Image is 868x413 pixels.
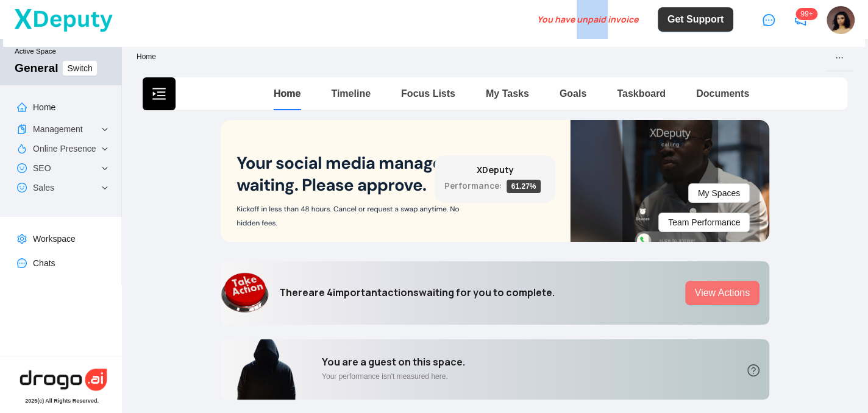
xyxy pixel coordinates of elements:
[33,234,76,244] a: Workspace
[152,86,166,101] span: menu-unfold
[137,52,156,61] span: Home
[15,62,58,75] div: General
[695,286,750,300] span: View Actions
[835,54,844,62] span: ellipsis
[274,88,301,99] a: Home
[67,62,92,75] span: Switch
[444,180,502,191] small: Performance:
[696,88,749,99] a: Documents
[15,47,112,61] small: Active Space
[617,88,666,99] a: Taskboard
[33,144,96,154] a: Online Presence
[747,364,759,376] span: question-circle
[795,8,817,20] sup: 177
[17,163,27,173] span: smile
[13,6,114,34] img: XDeputy
[279,287,555,298] h6: There are 4 important actions waiting for you to complete.
[685,281,759,305] button: View Actions
[33,183,54,192] a: Sales
[33,258,55,268] a: Chats
[794,14,806,26] span: notification
[667,12,724,27] span: Get Support
[17,144,27,154] span: fire
[331,88,371,99] a: Timeline
[25,398,99,404] div: 2025 (c) All Rights Reserved.
[827,6,855,34] img: vyolhnmv1r4i0qi6wdmu.jpg
[63,61,96,76] button: Switch
[486,88,529,99] a: My Tasks
[688,183,750,203] button: My Spaces
[507,180,541,193] span: 61.27 %
[221,339,312,400] img: mystery man in hoodie
[668,216,740,229] span: Team Performance
[476,164,513,175] b: XDeputy
[17,183,27,192] span: smile
[698,186,740,200] span: My Spaces
[33,163,51,173] a: SEO
[221,272,269,314] img: mystery man in hoodie
[658,213,750,232] button: Team Performance
[17,124,27,134] span: snippets
[18,366,109,393] img: hera-logo
[560,88,586,99] a: Goals
[33,102,55,112] a: Home
[741,130,750,138] span: appstore
[322,356,465,368] h6: You are a guest on this space.
[322,371,465,383] div: Your performance isn't measured here.
[763,14,775,26] span: message
[658,7,733,32] button: Get Support
[401,88,455,99] a: Focus Lists
[33,124,83,134] a: Management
